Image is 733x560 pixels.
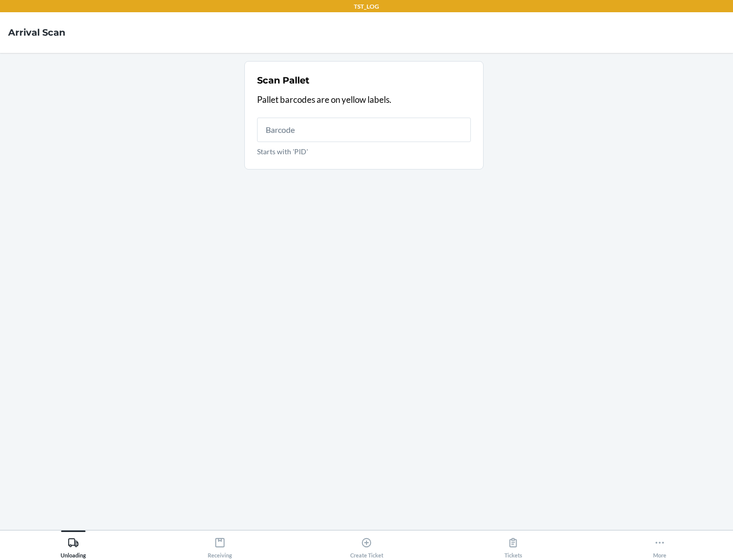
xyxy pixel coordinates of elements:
[504,533,522,558] div: Tickets
[354,2,379,11] p: TST_LOG
[586,530,733,558] button: More
[350,533,383,558] div: Create Ticket
[653,533,666,558] div: More
[257,93,471,106] p: Pallet barcodes are on yellow labels.
[61,533,86,558] div: Unloading
[257,146,471,157] p: Starts with 'PID'
[257,74,309,87] h2: Scan Pallet
[8,26,65,39] h4: Arrival Scan
[257,118,471,142] input: Starts with 'PID'
[293,530,440,558] button: Create Ticket
[440,530,586,558] button: Tickets
[147,530,293,558] button: Receiving
[208,533,232,558] div: Receiving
